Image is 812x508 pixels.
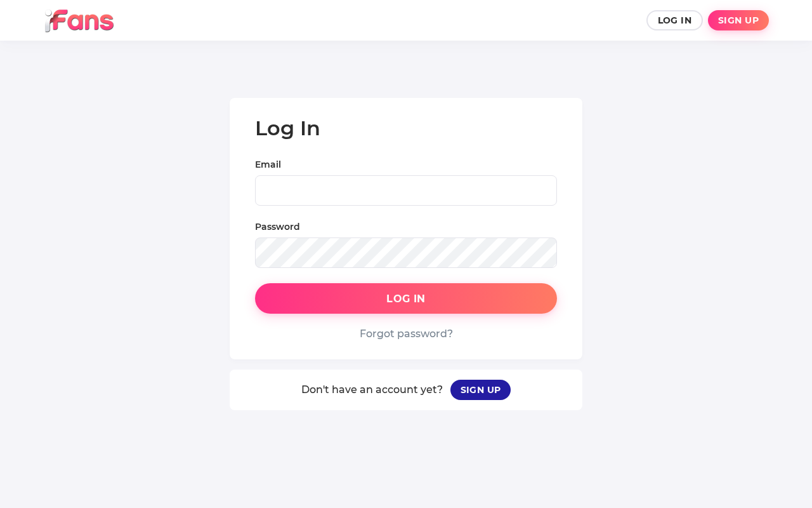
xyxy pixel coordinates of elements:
[658,15,692,26] span: Log In
[360,329,453,339] a: Forgot password?
[255,175,557,206] input: Email
[450,380,511,400] button: Sign up
[301,384,443,396] span: Don't have an account yet?
[255,283,557,314] button: Log In
[646,10,704,30] button: Log In
[708,10,769,30] button: Sign up
[255,159,557,170] div: Email
[718,15,759,26] span: Sign up
[255,221,557,232] div: Password
[386,293,426,305] span: Log In
[255,237,557,268] input: Password
[255,118,557,138] div: Log In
